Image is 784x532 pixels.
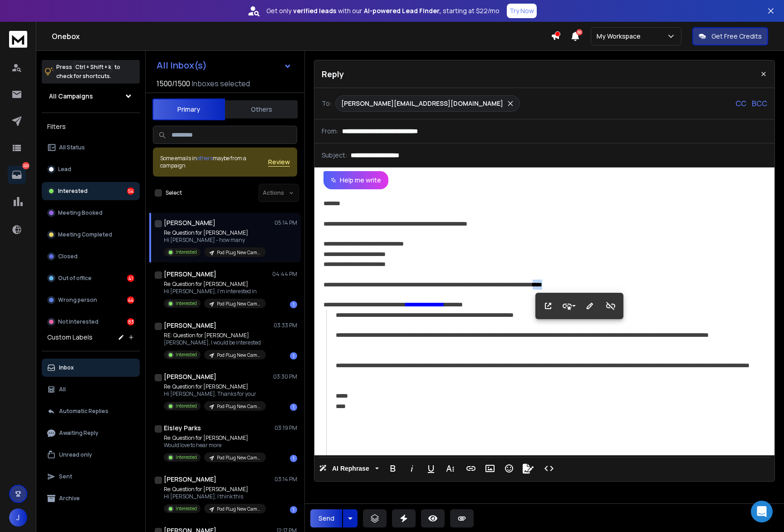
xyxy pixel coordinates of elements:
[597,32,644,41] p: My Workspace
[160,155,268,169] div: Some emails in maybe from a campaign
[164,339,266,346] p: [PERSON_NAME], I would be interested
[58,231,112,238] p: Meeting Completed
[58,275,92,282] p: Out of office
[127,318,134,325] div: 83
[166,189,182,197] label: Select
[164,332,266,339] p: RE: Question for [PERSON_NAME]
[42,446,140,464] button: Unread only
[164,493,266,500] p: Hi [PERSON_NAME], I think this
[164,475,216,484] h1: [PERSON_NAME]
[56,63,120,81] p: Press to check for shortcuts.
[42,87,140,105] button: All Campaigns
[59,386,66,393] p: All
[317,459,381,478] button: AI Rephrase
[217,454,260,461] p: Pod PLug New Campaig (September)
[481,459,499,478] button: Insert Image (Ctrl+P)
[42,226,140,244] button: Meeting Completed
[290,301,297,308] div: 1
[59,408,108,415] p: Automatic Replies
[341,99,503,108] p: [PERSON_NAME][EMAIL_ADDRESS][DOMAIN_NAME]
[274,476,297,483] p: 03:14 PM
[273,373,297,380] p: 03:30 PM
[22,162,29,169] p: 222
[8,166,26,184] a: 222
[47,333,93,342] h3: Custom Labels
[58,296,97,304] p: Wrong person
[59,451,92,458] p: Unread only
[519,459,537,478] button: Signature
[157,61,207,70] h1: All Inbox(s)
[225,99,298,119] button: Others
[192,78,250,89] h3: Inboxes selected
[9,31,27,48] img: logo
[310,509,342,527] button: Send
[42,120,140,133] h3: Filters
[197,154,213,162] span: others
[217,300,260,307] p: Pod PLug New Campaig (September)
[752,98,767,109] p: BCC
[500,459,518,478] button: Emoticons
[58,209,103,217] p: Meeting Booked
[274,322,297,329] p: 03:33 PM
[74,62,113,72] span: Ctrl + Shift + k
[42,380,140,399] button: All
[217,506,260,512] p: Pod PLug New Campaig (September)
[735,98,746,109] p: CC
[58,318,98,325] p: Not Interested
[322,127,338,136] p: From:
[751,501,773,522] div: Open Intercom Messenger
[274,219,297,227] p: 05:14 PM
[266,6,500,15] p: Get only with our starting at $22/mo
[42,359,140,377] button: Inbox
[42,247,140,266] button: Closed
[692,27,768,45] button: Get Free Credits
[42,182,140,200] button: Interested54
[164,383,266,390] p: Re: Question for [PERSON_NAME]
[9,508,27,527] button: J
[127,296,134,304] div: 44
[58,253,78,260] p: Closed
[560,297,578,315] button: Style
[58,166,71,173] p: Lead
[164,281,266,288] p: Re: Question for [PERSON_NAME]
[176,454,197,461] p: Interested
[268,158,290,167] button: Review
[164,442,266,449] p: Would love to hear more
[164,321,216,330] h1: [PERSON_NAME]
[602,297,619,315] button: Unlink
[42,269,140,287] button: Out of office41
[217,403,260,410] p: Pod PLug New Campaig (September)
[293,6,336,15] strong: verified leads
[510,6,534,15] p: Try Now
[149,56,299,74] button: All Inbox(s)
[462,459,480,478] button: Insert Link (Ctrl+K)
[49,92,93,101] h1: All Campaigns
[164,372,216,381] h1: [PERSON_NAME]
[176,505,197,512] p: Interested
[164,486,266,493] p: Re: Question for [PERSON_NAME]
[322,151,347,160] p: Subject:
[42,402,140,420] button: Automatic Replies
[581,297,598,315] button: Edit Link
[217,352,260,359] p: Pod PLug New Campaig (September)
[711,32,762,41] p: Get Free Credits
[217,249,260,256] p: Pod PLug New Campaig (September)
[42,291,140,309] button: Wrong person44
[403,459,421,478] button: Italic (Ctrl+I)
[290,506,297,513] div: 1
[290,352,297,360] div: 1
[323,171,388,189] button: Help me write
[274,424,297,432] p: 03:19 PM
[176,249,197,256] p: Interested
[290,404,297,411] div: 1
[42,160,140,178] button: Lead
[59,429,98,437] p: Awaiting Reply
[164,390,266,398] p: Hi [PERSON_NAME], Thanks for your
[164,270,216,279] h1: [PERSON_NAME]
[164,288,266,295] p: Hi [PERSON_NAME], I'm interested in
[152,99,225,120] button: Primary
[127,187,134,195] div: 54
[157,78,190,89] span: 1500 / 1500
